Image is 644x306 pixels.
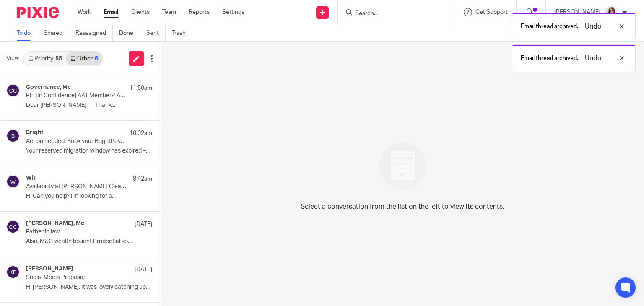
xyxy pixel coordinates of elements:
[26,175,37,182] h4: Will
[6,54,19,63] span: View
[66,52,102,65] a: Other6
[146,25,166,41] a: Sent
[521,22,578,31] p: Email thread archived.
[6,265,20,279] img: svg%3E
[26,138,127,145] p: Action needed: Book your BrightPay Cloud migration slot to ensure support 🚨
[6,220,20,233] img: svg%3E
[26,183,127,190] p: Availability at [PERSON_NAME] Clear Accounting
[17,25,37,41] a: To do
[133,175,152,183] p: 8:42am
[26,228,127,236] p: Father in law
[6,129,20,143] img: svg%3E
[189,8,210,16] a: Reports
[131,8,150,16] a: Clients
[75,25,113,41] a: Reassigned
[374,137,432,195] img: image
[26,220,84,227] h4: [PERSON_NAME], Me
[130,129,152,137] p: 10:02am
[6,175,20,188] img: svg%3E
[162,8,176,16] a: Team
[55,56,62,62] div: 55
[95,56,98,62] div: 6
[222,8,244,16] a: Settings
[6,84,20,97] img: svg%3E
[26,84,71,91] h4: Governance, Me
[582,21,604,31] button: Undo
[135,265,152,274] p: [DATE]
[26,148,152,155] p: Your reserved migration window has expired –...
[26,265,73,272] h4: [PERSON_NAME]
[582,53,604,63] button: Undo
[78,8,91,16] a: Work
[130,84,152,92] p: 11:59am
[605,6,618,19] img: Caroline%20-%20HS%20-%20LI.png
[26,238,152,245] p: Also, M&G wealth bought Prudential so...
[301,202,504,212] p: Select a conversation from the list on the left to view its contents.
[26,274,127,281] p: Social Media Proposal
[119,25,140,41] a: Done
[17,7,59,18] img: Pixie
[44,25,69,41] a: Shared
[26,129,43,136] h4: Bright
[26,193,152,200] p: Hi Can you help? I'm looking for a...
[26,92,127,99] p: RE: [In Confidence] AAT Members' Advisory Council - Completed Forms – Members’ Advisory Council
[26,284,152,291] p: Hi [PERSON_NAME], It was lovely catching up...
[521,54,578,62] p: Email thread archived.
[172,25,192,41] a: Trash
[26,102,152,109] p: Dear [PERSON_NAME], Thank...
[135,220,152,228] p: [DATE]
[24,52,66,65] a: Priority55
[104,8,119,16] a: Email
